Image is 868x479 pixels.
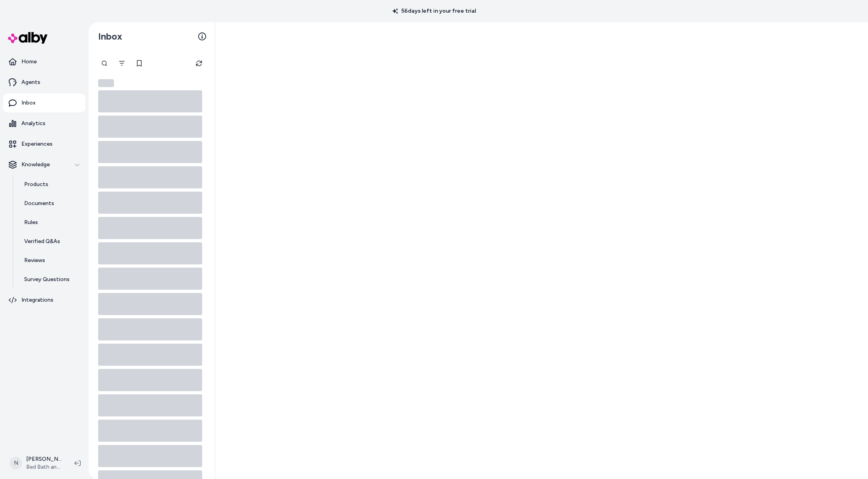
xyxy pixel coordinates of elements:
p: 56 days left in your free trial [388,7,481,15]
a: Agents [3,73,85,92]
p: Integrations [21,296,53,304]
button: N[PERSON_NAME]Bed Bath and Beyond [5,450,68,476]
a: Survey Questions [16,270,85,289]
a: Rules [16,213,85,232]
a: Verified Q&As [16,232,85,251]
p: Reviews [24,257,45,264]
button: Filter [114,55,130,71]
a: Home [3,52,85,71]
p: Agents [21,78,40,86]
p: Inbox [21,99,36,107]
button: Knowledge [3,155,85,174]
button: Refresh [191,55,207,71]
span: N [9,457,22,469]
h2: Inbox [98,30,122,42]
a: Analytics [3,114,85,133]
span: Bed Bath and Beyond [26,463,62,471]
a: Experiences [3,135,85,154]
a: Integrations [3,291,85,310]
p: Rules [24,219,38,226]
p: [PERSON_NAME] [26,455,62,463]
p: Analytics [21,120,45,127]
a: Reviews [16,251,85,270]
a: Inbox [3,93,85,112]
img: alby Logo [8,32,47,44]
p: Documents [24,200,54,207]
p: Survey Questions [24,276,70,283]
a: Products [16,175,85,194]
p: Products [24,181,48,188]
p: Experiences [21,140,53,148]
p: Knowledge [21,161,50,169]
a: Documents [16,194,85,213]
p: Verified Q&As [24,238,60,245]
p: Home [21,58,37,66]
